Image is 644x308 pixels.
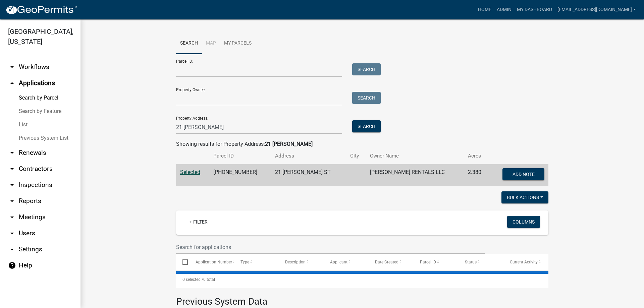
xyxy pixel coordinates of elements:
span: Add Note [512,172,534,177]
a: Home [475,3,494,16]
th: Acres [464,148,489,164]
td: [PHONE_NUMBER] [209,164,271,186]
span: Application Number [196,260,232,264]
a: Admin [494,3,514,16]
datatable-header-cell: Applicant [324,254,369,270]
span: Type [240,260,249,264]
span: Current Activity [510,260,538,264]
button: Bulk Actions [501,191,548,203]
td: 2.380 [464,164,489,186]
th: Address [271,148,346,164]
i: arrow_drop_up [8,79,16,87]
button: Search [352,92,381,104]
button: Add Note [502,168,544,180]
span: Description [285,260,306,264]
i: arrow_drop_down [8,165,16,173]
button: Search [352,63,381,75]
a: My Dashboard [514,3,555,16]
datatable-header-cell: Application Number [189,254,234,270]
i: arrow_drop_down [8,197,16,205]
i: arrow_drop_down [8,245,16,253]
td: 21 [PERSON_NAME] ST [271,164,346,186]
datatable-header-cell: Parcel ID [414,254,459,270]
th: City [346,148,366,164]
a: + Filter [184,216,213,228]
a: Selected [180,169,200,175]
i: arrow_drop_down [8,149,16,157]
i: arrow_drop_down [8,229,16,237]
strong: 21 [PERSON_NAME] [265,141,313,147]
datatable-header-cell: Status [459,254,503,270]
th: Owner Name [366,148,464,164]
datatable-header-cell: Type [234,254,279,270]
button: Columns [507,216,540,228]
i: arrow_drop_down [8,213,16,221]
i: arrow_drop_down [8,63,16,71]
td: [PERSON_NAME] RENTALS LLC [366,164,464,186]
span: Date Created [375,260,398,264]
span: Status [465,260,477,264]
input: Search for applications [176,240,485,254]
datatable-header-cell: Date Created [369,254,414,270]
datatable-header-cell: Current Activity [503,254,548,270]
i: help [8,261,16,269]
i: arrow_drop_down [8,181,16,189]
th: Parcel ID [209,148,271,164]
span: Applicant [330,260,347,264]
button: Search [352,120,381,132]
a: Search [176,33,202,54]
div: Showing results for Property Address: [176,140,548,148]
datatable-header-cell: Select [176,254,189,270]
span: 0 selected / [182,277,203,282]
a: My Parcels [220,33,256,54]
a: [EMAIL_ADDRESS][DOMAIN_NAME] [555,3,639,16]
div: 0 total [176,271,548,288]
datatable-header-cell: Description [279,254,324,270]
span: Parcel ID [420,260,436,264]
